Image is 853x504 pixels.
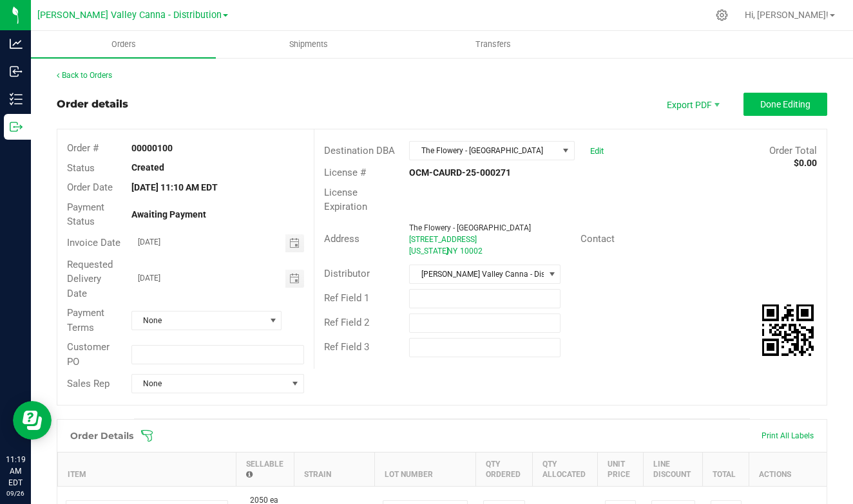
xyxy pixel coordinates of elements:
th: Qty Ordered [475,453,533,487]
inline-svg: Outbound [10,120,23,133]
span: Payment Terms [67,307,104,333]
span: The Flowery - [GEOGRAPHIC_DATA] [410,142,557,160]
span: Order Total [769,145,817,156]
span: Hi, [PERSON_NAME]! [745,10,829,20]
span: Ref Field 2 [324,317,369,328]
a: Shipments [216,31,401,58]
th: Qty Allocated [533,453,598,487]
span: Orders [94,39,153,50]
th: Total [703,453,749,487]
a: Orders [31,31,216,58]
a: Transfers [401,31,586,58]
span: NY [447,247,457,256]
span: Order # [67,142,99,154]
span: Order Date [67,182,113,193]
inline-svg: Inventory [10,93,23,106]
span: None [132,375,288,393]
strong: 00000100 [131,143,173,153]
strong: OCM-CAURD-25-000271 [409,167,511,178]
div: Manage settings [714,9,730,21]
span: License # [324,167,366,178]
span: Invoice Date [67,237,120,248]
span: Contact [580,233,615,245]
span: Customer PO [67,341,110,368]
span: Done Editing [760,99,810,109]
span: Shipments [272,39,345,50]
th: Sellable [236,453,294,487]
th: Strain [294,453,374,487]
th: Line Discount [644,453,703,487]
strong: [DATE] 11:10 AM EDT [131,182,218,192]
inline-svg: Inbound [10,65,23,78]
th: Lot Number [375,453,476,487]
p: 09/26 [6,489,25,498]
div: Order details [57,97,128,112]
span: Sales Rep [67,378,110,389]
th: Item [58,453,236,487]
img: Scan me! [762,304,814,356]
span: Toggle calendar [285,234,304,252]
h1: Order Details [70,431,133,441]
span: [US_STATE] [409,247,448,256]
strong: $0.00 [794,158,817,168]
span: License Expiration [324,187,367,213]
span: Toggle calendar [285,270,304,288]
span: Transfers [458,39,528,50]
qrcode: 00000100 [762,304,814,356]
span: [STREET_ADDRESS] [409,235,477,244]
span: Status [67,162,95,174]
span: The Flowery - [GEOGRAPHIC_DATA] [409,223,531,232]
span: Address [324,233,359,245]
button: Done Editing [743,93,827,116]
strong: Created [131,162,164,173]
span: [PERSON_NAME] Valley Canna - Distribution [37,10,222,21]
span: , [446,247,447,256]
p: 11:19 AM EDT [6,454,25,489]
span: 10002 [460,247,483,256]
span: Payment Status [67,201,104,228]
strong: Awaiting Payment [131,209,206,219]
th: Actions [749,453,827,487]
a: Back to Orders [57,71,112,80]
span: Ref Field 1 [324,292,369,304]
span: Requested Delivery Date [67,259,113,299]
span: Distributor [324,268,370,279]
span: Ref Field 3 [324,341,369,353]
iframe: Resource center [13,401,52,440]
inline-svg: Analytics [10,37,23,50]
a: Edit [590,146,604,156]
span: None [132,312,265,330]
li: Export PDF [653,93,731,116]
span: Destination DBA [324,145,395,156]
th: Unit Price [597,453,643,487]
span: [PERSON_NAME] Valley Canna - Distribution [410,265,544,283]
